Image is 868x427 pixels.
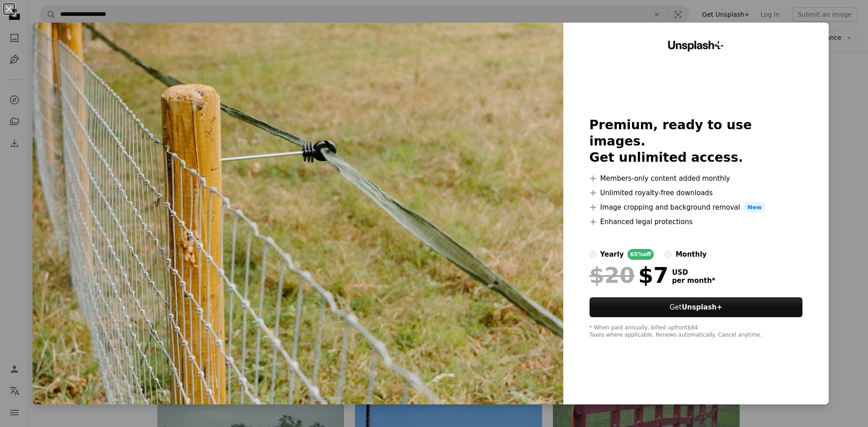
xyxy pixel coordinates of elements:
[590,188,803,198] li: Unlimited royalty-free downloads
[590,173,803,184] li: Members-only content added monthly
[590,202,803,213] li: Image cropping and background removal
[590,324,803,339] div: * When paid annually, billed upfront $84 Taxes where applicable. Renews automatically. Cancel any...
[672,268,716,277] span: USD
[590,263,635,287] span: $20
[665,251,672,258] input: monthly
[590,263,669,287] div: $7
[672,277,716,285] span: per month *
[590,297,803,317] button: GetUnsplash+
[682,303,722,311] strong: Unsplash+
[590,216,803,227] li: Enhanced legal protections
[590,251,597,258] input: yearly65%off
[744,202,765,213] span: New
[590,117,803,166] h2: Premium, ready to use images. Get unlimited access.
[600,249,624,260] div: yearly
[675,249,707,260] div: monthly
[627,249,654,260] div: 65% off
